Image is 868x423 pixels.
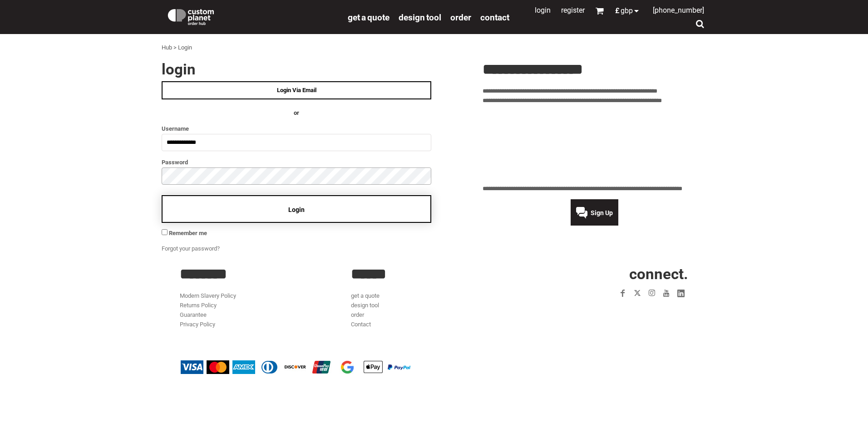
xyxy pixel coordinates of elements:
[180,311,207,318] a: Guarantee
[621,7,633,15] span: GBP
[450,12,471,23] span: order
[180,292,236,299] a: Modern Slavery Policy
[162,108,431,118] h4: OR
[162,62,431,77] h2: Login
[180,321,215,328] a: Privacy Policy
[483,111,706,179] iframe: Customer reviews powered by Trustpilot
[653,6,704,15] span: [PHONE_NUMBER]
[362,360,385,374] img: Apple Pay
[561,6,585,15] a: Register
[162,81,431,99] a: Login Via Email
[351,292,380,299] a: get a quote
[523,266,688,281] h2: CONNECT.
[169,230,207,236] span: Remember me
[162,245,220,252] a: Forgot your password?
[162,123,431,134] label: Username
[348,12,390,22] a: get a quote
[480,12,509,23] span: Contact
[258,360,281,374] img: Diners Club
[173,43,177,53] div: >
[351,311,364,318] a: order
[615,7,621,15] span: £
[181,360,203,374] img: Visa
[232,360,255,374] img: American Express
[450,12,471,22] a: order
[348,12,390,23] span: get a quote
[162,229,168,235] input: Remember me
[288,206,305,213] span: Login
[310,360,333,374] img: China UnionPay
[351,321,371,328] a: Contact
[178,43,192,53] div: Login
[166,7,216,25] img: Custom Planet
[284,360,307,374] img: Discover
[388,364,410,370] img: PayPal
[535,6,551,15] a: Login
[399,12,441,22] a: design tool
[180,302,217,309] a: Returns Policy
[591,209,613,216] span: Sign Up
[207,360,229,374] img: Mastercard
[162,44,172,51] a: Hub
[563,306,688,317] iframe: Customer reviews powered by Trustpilot
[277,87,316,93] span: Login Via Email
[336,360,359,374] img: Google Pay
[480,12,509,22] a: Contact
[351,302,379,309] a: design tool
[162,2,343,30] a: Custom Planet
[399,12,441,23] span: design tool
[162,157,431,167] label: Password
